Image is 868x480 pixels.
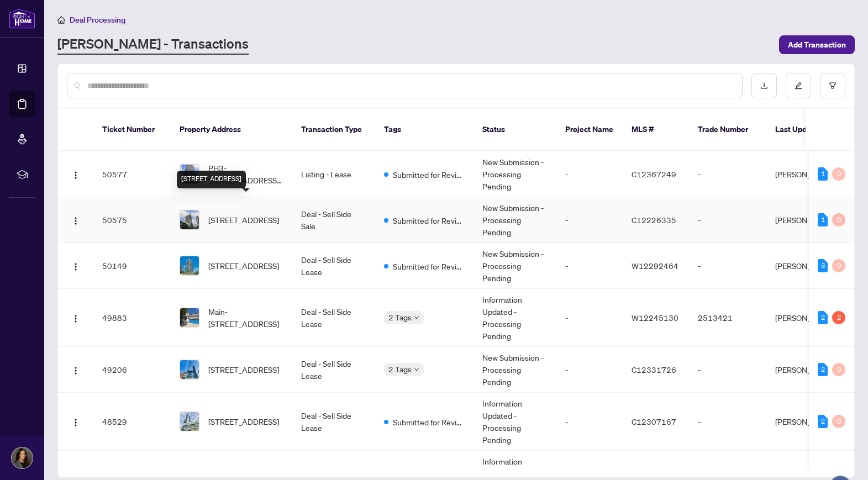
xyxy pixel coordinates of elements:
[832,415,845,428] div: 0
[71,366,80,375] img: Logo
[208,214,279,226] span: [STREET_ADDRESS]
[632,365,676,374] span: C12331726
[556,108,623,151] th: Project Name
[795,82,802,89] span: edit
[818,311,828,324] div: 2
[71,418,80,427] img: Logo
[177,171,246,188] div: [STREET_ADDRESS]
[474,243,556,289] td: New Submission - Processing Pending
[766,151,849,197] td: [PERSON_NAME]
[71,217,80,225] img: Logo
[556,197,623,243] td: -
[180,210,199,229] img: thumbnail-img
[474,289,556,347] td: Information Updated - Processing Pending
[67,309,85,326] button: Logo
[393,214,465,226] span: Submitted for Review
[689,289,766,347] td: 2513421
[556,393,623,451] td: -
[414,315,419,320] span: down
[829,82,837,89] span: filter
[180,256,199,275] img: thumbnail-img
[208,305,283,330] span: Main-[STREET_ADDRESS]
[93,197,171,243] td: 50575
[689,108,766,151] th: Trade Number
[689,243,766,289] td: -
[67,165,85,183] button: Logo
[67,413,85,430] button: Logo
[766,289,849,347] td: [PERSON_NAME]
[832,259,845,272] div: 0
[832,363,845,376] div: 0
[67,257,85,275] button: Logo
[766,393,849,451] td: [PERSON_NAME]
[292,243,375,289] td: Deal - Sell Side Lease
[832,167,845,181] div: 0
[818,363,828,376] div: 2
[57,35,249,55] a: [PERSON_NAME] - Transactions
[632,313,678,323] span: W12245130
[70,15,125,25] span: Deal Processing
[689,151,766,197] td: -
[623,108,689,151] th: MLS #
[766,108,849,151] th: Last Updated By
[556,243,623,289] td: -
[474,347,556,393] td: New Submission - Processing Pending
[474,151,556,197] td: New Submission - Processing Pending
[832,311,845,324] div: 2
[93,393,171,451] td: 48529
[818,167,828,181] div: 1
[93,151,171,197] td: 50577
[824,441,857,474] button: Open asap
[208,162,283,186] span: PH3-[STREET_ADDRESS][PERSON_NAME]
[208,415,279,428] span: [STREET_ADDRESS]
[292,151,375,197] td: Listing - Lease
[632,416,676,426] span: C12307167
[689,393,766,451] td: -
[93,347,171,393] td: 49206
[474,108,556,151] th: Status
[820,73,845,98] button: filter
[67,361,85,378] button: Logo
[474,197,556,243] td: New Submission - Processing Pending
[766,243,849,289] td: [PERSON_NAME]
[393,260,465,272] span: Submitted for Review
[393,416,465,428] span: Submitted for Review
[818,415,828,428] div: 2
[9,8,35,29] img: logo
[67,211,85,229] button: Logo
[818,259,828,272] div: 3
[180,412,199,431] img: thumbnail-img
[208,363,279,376] span: [STREET_ADDRESS]
[556,289,623,347] td: -
[292,108,375,151] th: Transaction Type
[751,73,777,98] button: download
[832,213,845,226] div: 0
[388,363,412,376] span: 2 Tags
[180,360,199,379] img: thumbnail-img
[556,347,623,393] td: -
[57,16,65,24] span: home
[292,197,375,243] td: Deal - Sell Side Sale
[180,308,199,327] img: thumbnail-img
[292,289,375,347] td: Deal - Sell Side Lease
[208,260,279,272] span: [STREET_ADDRESS]
[632,215,676,225] span: C12226335
[292,347,375,393] td: Deal - Sell Side Lease
[93,289,171,347] td: 49883
[388,311,412,324] span: 2 Tags
[12,447,33,468] img: Profile Icon
[292,393,375,451] td: Deal - Sell Side Lease
[786,73,811,98] button: edit
[71,314,80,323] img: Logo
[393,168,465,181] span: Submitted for Review
[779,35,855,54] button: Add Transaction
[632,261,678,271] span: W12292464
[766,197,849,243] td: [PERSON_NAME]
[788,36,846,54] span: Add Transaction
[632,169,676,179] span: C12367249
[93,108,171,151] th: Ticket Number
[93,243,171,289] td: 50149
[766,347,849,393] td: [PERSON_NAME]
[689,197,766,243] td: -
[689,347,766,393] td: -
